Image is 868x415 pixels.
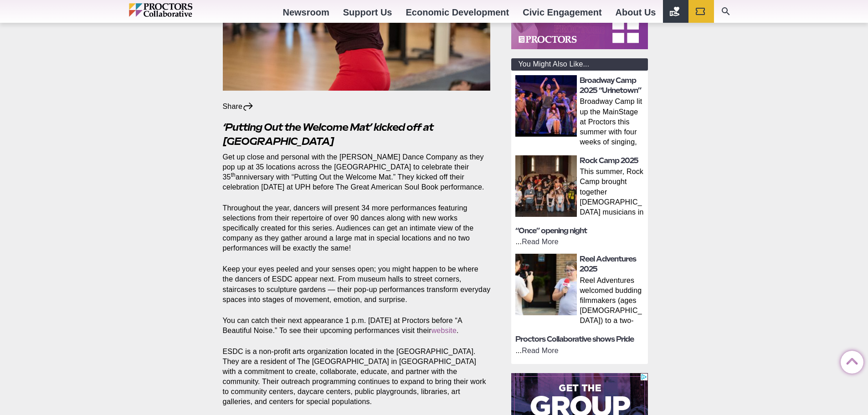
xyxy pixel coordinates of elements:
em: ‘Putting Out the Welcome Mat’ kicked off at [GEOGRAPHIC_DATA] [223,121,433,147]
a: Proctors Collaborative shows Pride [515,335,634,343]
a: Reel Adventures 2025 [580,255,636,273]
p: Broadway Camp lit up the MainStage at Proctors this summer with four weeks of singing, dancing, a... [580,97,645,149]
div: Share [223,102,254,112]
a: Broadway Camp 2025 “Urinetown” [580,76,641,95]
div: You Might Also Like... [511,58,648,71]
sup: th [231,172,236,178]
p: ... [515,346,645,356]
p: Reel Adventures welcomed budding filmmakers (ages [DEMOGRAPHIC_DATA]) to a two-week, hands-on jou... [580,276,645,328]
p: ESDC is a non-profit arts organization located in the [GEOGRAPHIC_DATA]. They are a resident of T... [223,347,491,407]
p: ... [515,237,645,247]
a: “Once” opening night [515,226,587,235]
p: This summer, Rock Camp brought together [DEMOGRAPHIC_DATA] musicians in the [GEOGRAPHIC_DATA] at ... [580,167,645,219]
a: Rock Camp 2025 [580,156,638,165]
img: thumbnail: Reel Adventures 2025 [515,254,577,315]
p: You can catch their next appearance 1 p.m. [DATE] at Proctors before “A Beautiful Noise.” To see ... [223,316,491,336]
a: Read More [522,347,559,354]
img: Proctors logo [129,3,231,17]
img: thumbnail: Broadway Camp 2025 “Urinetown” [515,75,577,137]
a: Back to Top [841,351,859,369]
a: Read More [522,238,559,246]
p: Get up close and personal with the [PERSON_NAME] Dance Company as they pop up at 35 locations acr... [223,152,491,192]
a: website [431,327,457,334]
img: thumbnail: Rock Camp 2025 [515,155,577,217]
p: Keep your eyes peeled and your senses open; you might happen to be where the dancers of ESDC appe... [223,264,491,304]
p: Throughout the year, dancers will present 34 more performances featuring selections from their re... [223,203,491,253]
